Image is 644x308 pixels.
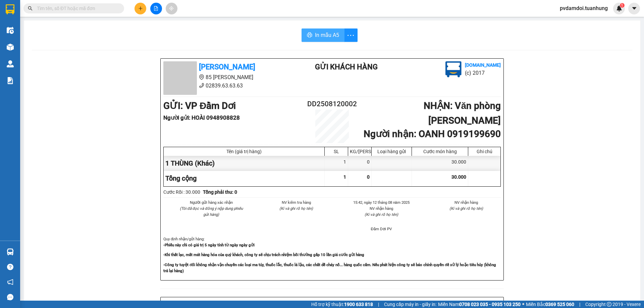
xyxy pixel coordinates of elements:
img: logo-vxr [6,4,14,14]
li: Người gửi hàng xác nhận [177,199,246,205]
span: environment [39,16,44,21]
i: (Kí và ghi rõ họ tên) [449,206,483,211]
div: KG/[PERSON_NAME] [350,149,370,154]
span: more [344,31,357,40]
button: plus [135,3,146,14]
li: 15:42, ngày 12 tháng 08 năm 2025 [347,199,416,205]
span: ⚪️ [522,303,524,306]
button: file-add [150,3,162,14]
i: (Kí và ghi rõ họ tên) [279,206,313,211]
i: (Tôi đã đọc và đồng ý nộp dung phiếu gửi hàng) [180,206,243,217]
span: file-add [154,6,158,11]
div: Loại hàng gửi [373,149,410,154]
strong: 0708 023 035 - 0935 103 250 [459,302,521,307]
span: Miền Nam [438,301,521,308]
span: 30.000 [451,174,466,180]
div: Cước Rồi : 30.000 [163,188,200,196]
b: Tổng phải thu: 0 [203,189,237,195]
div: 0 [348,156,372,171]
img: solution-icon [7,77,14,84]
img: warehouse-icon [7,60,14,67]
b: GỬI : VP Đầm Dơi [3,42,75,53]
b: [PERSON_NAME] [39,4,95,13]
strong: 1900 633 818 [344,302,373,307]
b: Người gửi : HOÀI 0948908828 [163,114,240,121]
strong: -Công ty tuyệt đối không nhận vận chuyển các loại ma túy, thuốc lắc, thuốc lá lậu, các chất dễ ch... [163,262,496,273]
span: In mẫu A5 [315,31,339,39]
span: plus [138,6,143,11]
span: 1 [621,3,623,8]
span: message [7,294,13,300]
span: 1 [343,174,346,180]
b: NHẬN : Văn phòng [PERSON_NAME] [424,100,501,126]
span: search [28,6,33,11]
b: Gửi khách hàng [315,63,378,71]
span: Hỗ trợ kỹ thuật: [311,301,373,308]
div: Tên (giá trị hàng) [165,149,323,154]
button: more [344,28,358,42]
div: 1 [325,156,348,171]
span: | [378,301,379,308]
li: 85 [PERSON_NAME] [163,73,288,81]
li: Đầm Dơi PV [347,226,416,232]
span: aim [169,6,174,11]
span: pvdamdoi.tuanhung [554,4,613,12]
span: notification [7,279,13,285]
span: environment [199,74,204,80]
b: GỬI : VP Đầm Dơi [163,100,236,111]
button: printerIn mẫu A5 [302,28,344,42]
span: | [579,301,580,308]
i: (Kí và ghi rõ họ tên) [365,212,398,217]
li: 02839.63.63.63 [163,81,288,90]
b: [PERSON_NAME] [199,63,255,71]
div: Quy định nhận/gửi hàng : [163,236,501,274]
button: caret-down [628,3,640,14]
span: Tổng cộng [165,174,197,182]
b: [DOMAIN_NAME] [465,62,501,68]
strong: -Khi thất lạc, mất mát hàng hóa của quý khách, công ty sẽ chịu trách nhiệm bồi thường gấp 10 lần ... [163,252,364,257]
li: NV nhận hàng [432,199,501,205]
span: printer [307,32,312,39]
div: 30.000 [412,156,468,171]
li: (c) 2017 [465,69,501,77]
input: Tìm tên, số ĐT hoặc mã đơn [37,5,116,12]
span: copyright [607,302,611,307]
span: phone [199,83,204,88]
div: SL [326,149,346,154]
strong: -Phiếu này chỉ có giá trị 5 ngày tính từ ngày ngày gửi [163,243,255,247]
img: warehouse-icon [7,44,14,51]
span: 0 [367,174,370,180]
span: Miền Bắc [526,301,574,308]
div: 1 THÙNG (Khác) [164,156,325,171]
img: icon-new-feature [616,5,622,11]
sup: 1 [620,3,625,8]
li: 02839.63.63.63 [3,23,128,32]
span: Cung cấp máy in - giấy in: [384,301,436,308]
strong: 0369 525 060 [545,302,574,307]
b: Người nhận : OANH 0919199690 [364,128,501,139]
span: question-circle [7,264,13,270]
img: warehouse-icon [7,248,14,255]
div: Cước món hàng [414,149,466,154]
li: 85 [PERSON_NAME] [3,15,128,23]
h2: DD2508120002 [304,99,360,110]
span: phone [39,24,44,30]
li: NV kiểm tra hàng [262,199,331,205]
li: NV nhận hàng [347,205,416,211]
img: logo.jpg [445,61,462,77]
button: aim [166,3,177,14]
img: warehouse-icon [7,27,14,34]
div: Ghi chú [470,149,499,154]
span: caret-down [631,5,637,11]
